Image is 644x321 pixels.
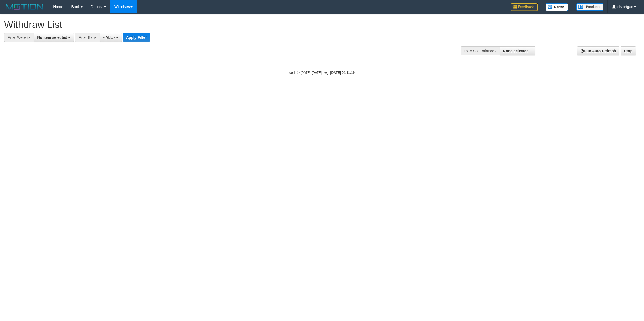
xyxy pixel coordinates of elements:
[577,46,619,55] a: Run Auto-Refresh
[123,33,150,42] button: Apply Filter
[576,3,603,11] img: panduan.png
[500,46,535,55] button: None selected
[4,33,34,42] div: Filter Website
[75,33,100,42] div: Filter Bank
[37,35,67,40] span: No item selected
[4,3,45,11] img: MOTION_logo.png
[100,33,122,42] button: - ALL -
[103,35,115,40] span: - ALL -
[4,19,424,30] h1: Withdraw List
[461,46,500,55] div: PGA Site Balance /
[621,46,636,55] a: Stop
[34,33,74,42] button: No item selected
[546,3,568,11] img: Button%20Memo.svg
[330,71,355,75] strong: [DATE] 04:11:19
[511,3,538,11] img: Feedback.jpg
[289,71,355,75] small: code © [DATE]-[DATE] dwg |
[503,49,529,53] span: None selected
